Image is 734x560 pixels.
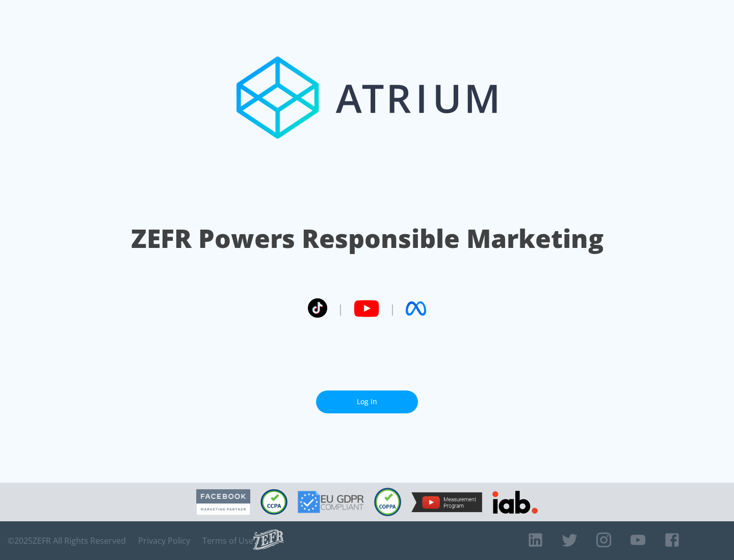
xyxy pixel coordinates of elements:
img: GDPR Compliant [298,491,364,513]
a: Terms of Use [202,536,253,546]
span: © 2025 ZEFR All Rights Reserved [8,536,126,546]
span: | [389,301,396,316]
img: COPPA Compliant [374,488,401,516]
a: Log In [316,390,418,413]
a: Privacy Policy [138,536,190,546]
img: YouTube Measurement Program [411,492,482,512]
img: IAB [492,491,538,514]
span: | [337,301,344,316]
h1: ZEFR Powers Responsible Marketing [131,221,604,256]
img: Facebook Marketing Partner [196,489,250,515]
img: CCPA Compliant [260,489,287,515]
